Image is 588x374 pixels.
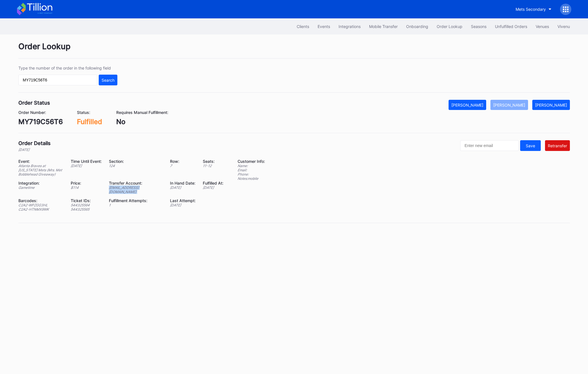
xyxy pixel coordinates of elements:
div: Transfer Account: [109,181,163,185]
div: Venues [536,24,549,29]
div: Order Number: [18,110,63,115]
div: Seasons [471,24,486,29]
div: Order Lookup [437,24,462,29]
div: C2A2-HTNMX9WK [18,207,64,211]
div: Notes: mobile [238,176,265,181]
div: No [116,118,168,126]
div: Email: [238,168,265,172]
button: Search [99,75,117,85]
input: Enter new email [460,140,519,151]
div: [DATE] [170,185,196,190]
div: 1 [109,203,163,207]
div: [EMAIL_ADDRESS][DOMAIN_NAME] [109,185,163,194]
div: Retransfer [548,143,567,148]
div: 11 - 12 [203,164,223,168]
div: [PERSON_NAME] [451,103,483,107]
div: Type the number of the order in the following field [18,66,117,70]
div: [DATE] [203,185,223,190]
div: Event: [18,159,64,164]
div: C2A2-WPZGG3HL [18,203,64,207]
div: Unfulfilled Orders [495,24,527,29]
button: Mobile Transfer [365,21,402,32]
button: Venues [531,21,553,32]
button: Order Lookup [432,21,467,32]
div: Time Until Event: [71,159,102,164]
div: Order Lookup [18,42,570,59]
div: 7 [170,164,196,168]
button: Onboarding [402,21,432,32]
div: Seats: [203,159,223,164]
div: Order Details [18,140,51,146]
div: Fulfillment Attempts: [109,198,163,203]
button: Save [520,140,541,151]
div: [DATE] [71,164,102,168]
div: 544325565 [71,207,102,211]
div: Status: [77,110,102,115]
div: 544325564 [71,203,102,207]
div: MY719C56T6 [18,118,63,126]
div: Mets Secondary [516,7,546,12]
button: Seasons [467,21,491,32]
div: [PERSON_NAME] [493,103,525,107]
div: $ 114 [71,185,102,190]
button: Events [313,21,334,32]
div: Fulfilled At: [203,181,223,185]
div: [PERSON_NAME] [535,103,567,107]
div: Fulfilled [77,118,102,126]
button: Integrations [334,21,365,32]
div: [DATE] [170,203,196,207]
div: Ticket IDs: [71,198,102,203]
div: Row: [170,159,196,164]
div: [DATE] [18,148,51,152]
div: Events [318,24,330,29]
button: Clients [292,21,313,32]
button: Unfulfilled Orders [491,21,531,32]
div: Vivenu [557,24,570,29]
div: Integration: [18,181,64,185]
div: Integrations [339,24,361,29]
div: Customer Info: [238,159,265,164]
button: [PERSON_NAME] [490,100,528,110]
div: Price: [71,181,102,185]
div: Requires Manual Fulfillment: [116,110,168,115]
div: Barcodes: [18,198,64,203]
div: Last Attempt: [170,198,196,203]
div: Phone: [238,172,265,176]
div: Search [102,78,115,83]
div: Atlanta Braves at [US_STATE] Mets (Mrs. Met Bobblehead Giveaway) [18,164,64,176]
button: Mets Secondary [511,4,556,14]
button: [PERSON_NAME] [449,100,486,110]
div: In Hand Date: [170,181,196,185]
button: [PERSON_NAME] [532,100,570,110]
div: Clients [297,24,309,29]
div: Order Status [18,100,50,106]
div: Mobile Transfer [369,24,398,29]
div: Save [526,143,535,148]
div: Section: [109,159,163,164]
button: Retransfer [545,140,570,151]
div: Name: [238,164,265,168]
div: Onboarding [406,24,428,29]
button: Vivenu [553,21,574,32]
div: 124 [109,164,163,168]
div: Gametime [18,185,64,190]
input: GT59662 [18,75,97,85]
